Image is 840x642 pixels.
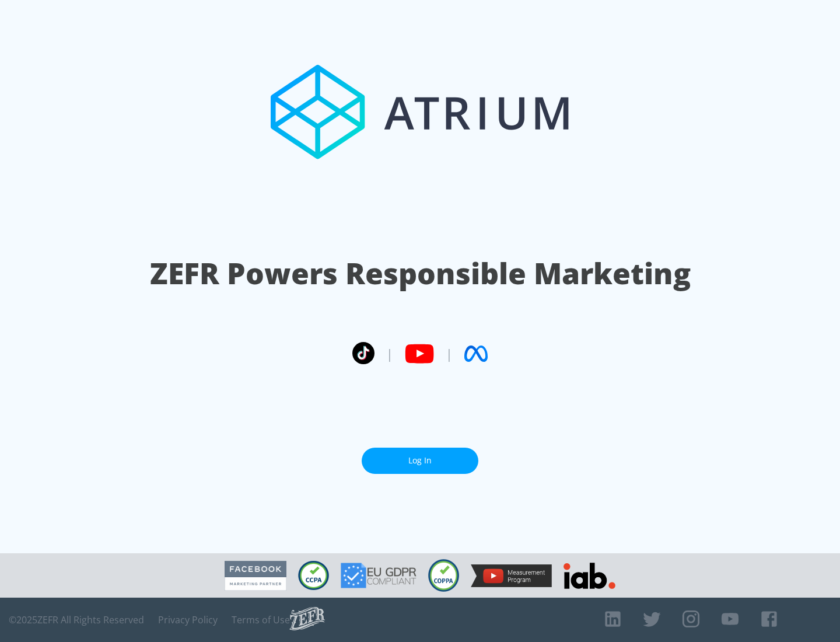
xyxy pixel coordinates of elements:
img: CCPA Compliant [298,561,329,590]
span: © 2025 ZEFR All Rights Reserved [9,614,144,626]
h1: ZEFR Powers Responsible Marketing [150,253,691,294]
span: | [386,345,393,362]
img: Facebook Marketing Partner [225,561,286,591]
img: IAB [563,563,615,589]
span: | [446,345,453,362]
a: Log In [362,448,478,474]
a: Privacy Policy [158,614,218,626]
img: YouTube Measurement Program [471,564,552,587]
a: Terms of Use [232,614,290,626]
img: GDPR Compliant [341,563,416,588]
img: COPPA Compliant [428,559,459,592]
